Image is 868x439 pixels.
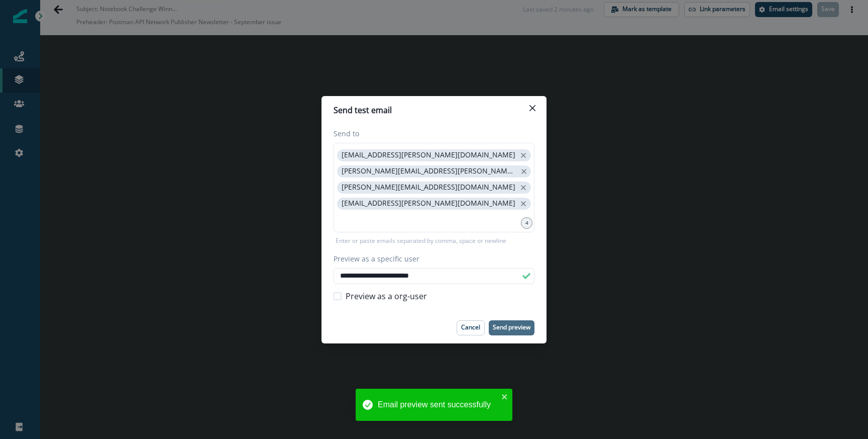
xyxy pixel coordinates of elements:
p: [PERSON_NAME][EMAIL_ADDRESS][DOMAIN_NAME] [342,183,515,192]
button: close [519,166,528,177]
button: close [501,393,508,401]
p: Send preview [493,324,530,331]
span: Preview as a org-user [346,290,427,302]
div: 4 [521,217,532,229]
p: [EMAIL_ADDRESS][PERSON_NAME][DOMAIN_NAME] [342,199,515,208]
button: Close [524,100,540,116]
p: [PERSON_NAME][EMAIL_ADDRESS][PERSON_NAME][DOMAIN_NAME] [342,167,516,175]
button: close [518,199,528,209]
p: [EMAIL_ADDRESS][PERSON_NAME][DOMAIN_NAME] [342,151,515,159]
button: close [518,150,528,160]
p: Send test email [334,104,392,116]
p: Enter or paste emails separated by comma, space or newline [334,236,508,245]
button: Send preview [489,320,534,335]
label: Send to [334,128,528,139]
button: close [518,183,528,193]
p: Cancel [461,324,480,331]
label: Preview as a specific user [334,253,528,264]
button: Cancel [457,320,485,335]
div: Email preview sent successfully [378,399,498,411]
